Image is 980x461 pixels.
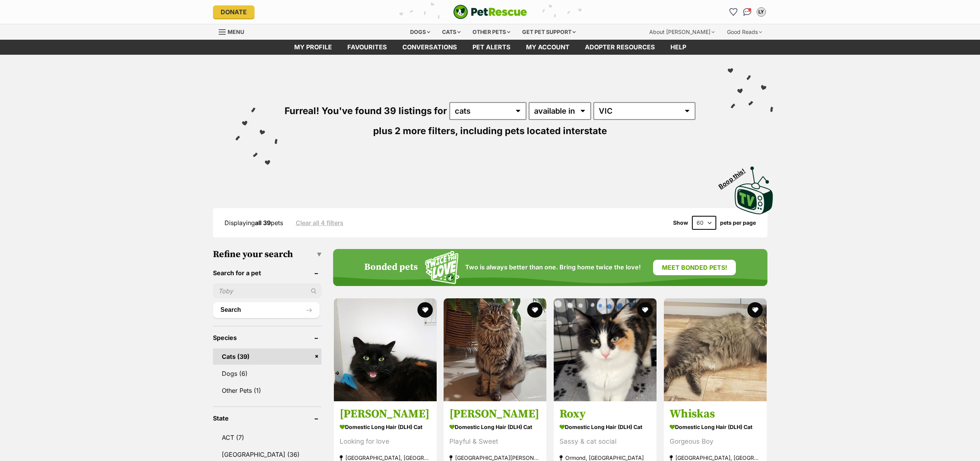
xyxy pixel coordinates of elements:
h3: Whiskas [670,407,761,422]
a: Adopter resources [577,40,663,55]
div: Playful & Sweet [449,437,541,447]
a: conversations [395,40,465,55]
strong: Domestic Long Hair (DLH) Cat [449,422,541,433]
strong: Domestic Long Hair (DLH) Cat [560,422,651,433]
h4: Bonded pets [364,262,418,273]
h3: [PERSON_NAME] [449,407,541,422]
span: including pets located interstate [460,125,607,136]
button: favourite [417,302,432,318]
img: Roxy - Domestic Long Hair (DLH) Cat [554,298,657,401]
a: ACT (7) [213,429,322,446]
span: plus 2 more filters, [373,125,458,136]
div: Looking for love [340,437,431,447]
button: My account [755,6,767,18]
button: Search [213,302,320,318]
a: Favourites [340,40,395,55]
button: favourite [747,302,763,318]
div: Dogs [405,24,436,40]
span: Displaying pets [224,219,283,227]
span: Boop this! [717,162,752,190]
div: LY [757,8,765,16]
a: Other Pets (1) [213,382,322,399]
a: Donate [213,5,255,19]
span: Furreal! You've found 39 listings for [285,105,447,116]
a: Menu [219,24,250,38]
a: Meet bonded pets! [653,260,736,275]
a: Favourites [727,6,740,18]
h3: [PERSON_NAME] [340,407,431,422]
a: Cats (39) [213,348,322,365]
img: logo-cat-932fe2b9b8326f06289b0f2fb663e598f794de774fb13d1741a6617ecf9a85b4.svg [453,5,527,19]
strong: Domestic Long Hair (DLH) Cat [340,422,431,433]
a: Help [663,40,694,55]
a: Clear all 4 filters [296,219,343,226]
header: Search for a pet [213,269,322,276]
div: Get pet support [517,24,581,40]
div: Gorgeous Boy [670,437,761,447]
button: favourite [637,302,653,318]
header: State [213,415,322,422]
a: My account [518,40,577,55]
div: Good Reads [722,24,767,40]
span: Two is always better than one. Bring home twice the love! [465,264,641,271]
img: Jon Snow - Domestic Long Hair (DLH) Cat [444,298,546,401]
ul: Account quick links [727,6,767,18]
a: Dogs (6) [213,365,322,382]
label: pets per page [720,220,756,226]
strong: all 39 [255,219,271,227]
div: About [PERSON_NAME] [644,24,720,40]
img: PetRescue TV logo [735,167,773,214]
h3: Roxy [560,407,651,422]
img: Tito - Domestic Long Hair (DLH) Cat [334,298,437,401]
a: Boop this! [735,160,773,216]
span: Menu [228,29,244,35]
strong: Domestic Long Hair (DLH) Cat [670,422,761,433]
button: favourite [527,302,543,318]
div: Cats [437,24,466,40]
h3: Refine your search [213,249,322,260]
img: Squiggle [425,251,459,284]
div: Sassy & cat social [560,437,651,447]
img: chat-41dd97257d64d25036548639549fe6c8038ab92f7586957e7f3b1b290dea8141.svg [743,8,751,16]
a: Pet alerts [465,40,518,55]
input: Toby [213,284,322,298]
img: Whiskas - Domestic Long Hair (DLH) Cat [664,298,767,401]
header: Species [213,334,322,341]
div: Other pets [467,24,516,40]
a: Conversations [741,6,754,18]
span: Show [673,220,688,226]
a: PetRescue [453,5,527,19]
a: My profile [286,40,340,55]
